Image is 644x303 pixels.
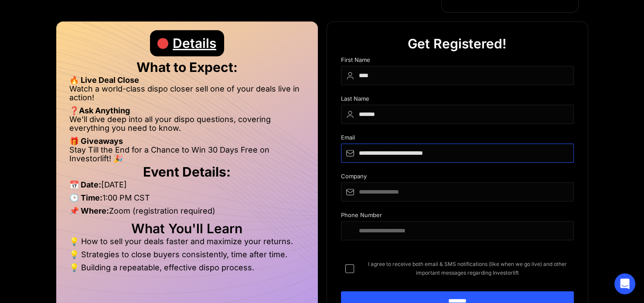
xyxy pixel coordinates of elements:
[341,95,574,105] div: Last Name
[69,250,305,263] li: 💡 Strategies to close buyers consistently, time after time.
[69,75,139,85] strong: 🔥 Live Deal Close
[69,193,102,202] strong: 🕒 Time:
[408,31,507,57] div: Get Registered!
[69,85,305,106] li: Watch a world-class dispo closer sell one of your deals live in action!
[341,57,574,66] div: First Name
[341,134,574,143] div: Email
[69,180,101,189] strong: 📅 Date:
[136,59,238,75] strong: What to Expect:
[69,263,305,272] li: 💡 Building a repeatable, effective dispo process.
[69,206,109,215] strong: 📌 Where:
[143,164,231,180] strong: Event Details:
[69,180,305,194] li: [DATE]
[69,194,305,207] li: 1:00 PM CST
[341,173,574,182] div: Company
[341,212,574,221] div: Phone Number
[69,237,305,250] li: 💡 How to sell your deals faster and maximize your returns.
[69,115,305,137] li: We’ll dive deep into all your dispo questions, covering everything you need to know.
[173,30,216,56] div: Details
[69,106,130,115] strong: ❓Ask Anything
[361,260,574,277] span: I agree to receive both email & SMS notifications (like when we go live) and other important mess...
[69,146,305,163] li: Stay Till the End for a Chance to Win 30 Days Free on Investorlift! 🎉
[69,136,123,146] strong: 🎁 Giveaways
[69,207,305,220] li: Zoom (registration required)
[69,224,305,233] h2: What You'll Learn
[614,273,635,294] div: Open Intercom Messenger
